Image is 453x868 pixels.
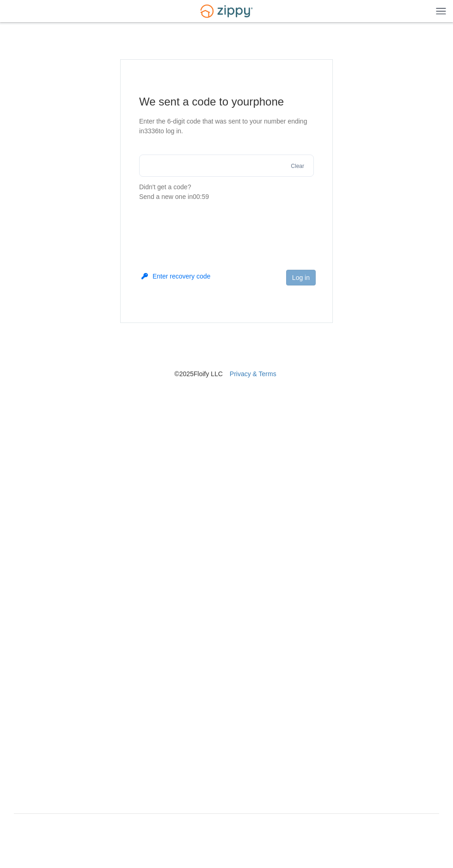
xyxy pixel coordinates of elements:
[195,0,258,22] img: Logo
[230,370,276,378] a: Privacy & Terms
[141,272,210,281] button: Enter recovery code
[139,182,314,202] p: Didn't get a code?
[286,270,316,285] button: Log in
[139,117,314,136] p: Enter the 6-digit code that was sent to your number ending in 3336 to log in.
[288,162,307,171] button: Clear
[139,192,314,202] div: Send a new one in 00:59
[139,94,314,109] h1: We sent a code to your phone
[436,7,446,14] img: Mobile Dropdown Menu
[14,323,439,378] nav: © 2025 Floify LLC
